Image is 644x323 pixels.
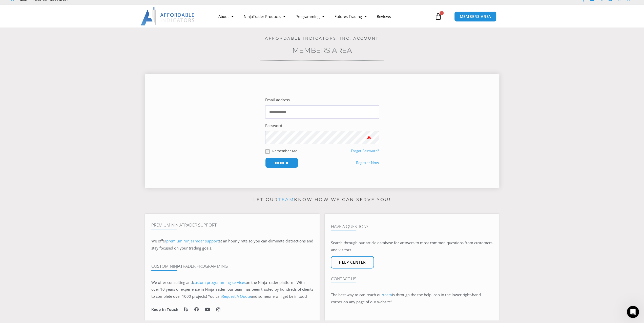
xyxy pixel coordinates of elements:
label: Password [265,122,282,129]
h6: Keep in Touch [151,307,178,312]
a: Futures Trading [329,11,372,22]
nav: Menu [213,11,433,22]
p: Search through our article database for answers to most common questions from customers and visit... [331,239,493,254]
iframe: Intercom live chat [627,306,639,318]
a: MEMBERS AREA [454,11,496,22]
h4: Custom NinjaTrader Programming [151,264,313,269]
span: 0 [440,11,444,15]
h4: Have A Question? [331,224,493,229]
a: Help center [331,256,374,268]
a: premium NinjaTrader support [166,238,219,243]
a: Reviews [372,11,396,22]
a: Request A Quote [222,294,251,299]
a: team [278,197,294,202]
h4: Premium NinjaTrader Support [151,222,313,228]
a: Programming [290,11,329,22]
p: The best way to can reach our is through the the help icon in the lower right-hand corner on any ... [331,291,493,306]
a: Forgot Password? [351,148,379,153]
span: We offer [151,238,166,243]
p: Let our know how we can serve you! [145,196,499,204]
a: Register Now [356,159,379,166]
span: MEMBERS AREA [460,15,491,18]
a: NinjaTrader Products [239,11,290,22]
a: 0 [427,9,449,24]
button: Show password [359,131,379,144]
a: Affordable Indicators, Inc. Account [265,36,379,41]
h4: Contact Us [331,276,493,281]
label: Remember Me [272,148,297,154]
a: About [213,11,239,22]
span: We offer consulting and [151,280,246,285]
span: at an hourly rate so you can eliminate distractions and stay focused on your trading goals. [151,238,313,251]
a: Members Area [292,46,352,55]
span: on the NinjaTrader platform. With over 10 years of experience in NinjaTrader, our team has been t... [151,280,313,299]
a: custom programming services [193,280,246,285]
label: Email Address [265,96,290,104]
a: team [383,292,392,297]
span: Help center [339,260,366,264]
img: LogoAI | Affordable Indicators – NinjaTrader [141,7,195,26]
